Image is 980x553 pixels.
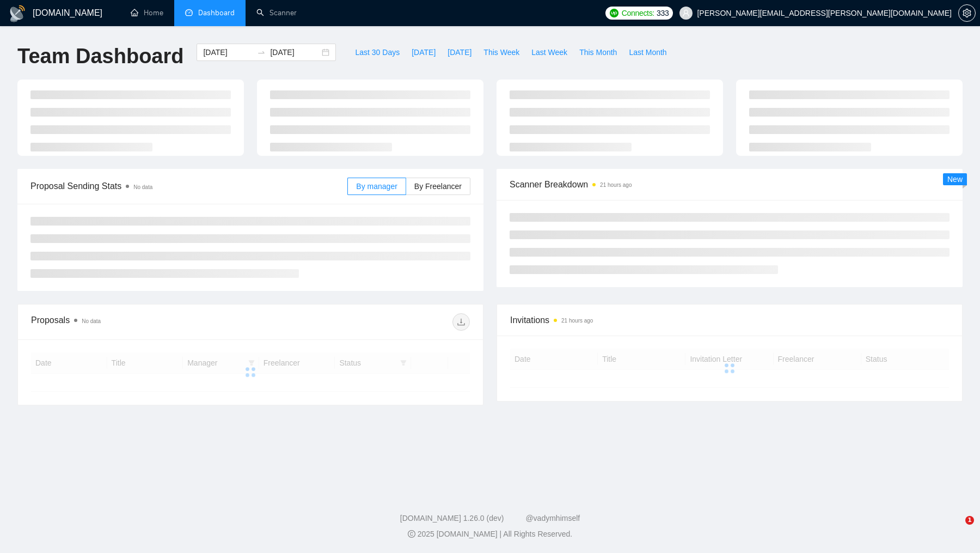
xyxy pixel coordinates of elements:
[203,46,253,58] input: Start date
[17,44,183,69] h1: Team Dashboard
[958,4,976,22] button: setting
[198,8,235,17] span: Dashboard
[525,44,573,61] button: Last Week
[682,9,690,17] span: user
[30,179,347,193] span: Proposal Sending Stats
[412,46,436,58] span: [DATE]
[561,318,593,324] time: 21 hours ago
[573,44,623,61] button: This Month
[531,46,567,58] span: Last Week
[600,182,632,188] time: 21 hours ago
[406,44,442,61] button: [DATE]
[400,514,504,522] a: [DOMAIN_NAME] 1.26.0 (dev)
[610,9,618,17] img: upwork-logo.png
[270,46,320,58] input: End date
[408,530,415,538] span: copyright
[9,528,971,540] div: 2025 [DOMAIN_NAME] | All Rights Reserved.
[483,46,519,58] span: This Week
[355,46,400,58] span: Last 30 Days
[965,516,974,525] span: 1
[947,175,963,184] span: New
[356,182,397,191] span: By manager
[414,182,462,191] span: By Freelancer
[257,48,266,57] span: to
[622,7,654,19] span: Connects:
[477,44,525,61] button: This Week
[629,46,666,58] span: Last Month
[448,46,471,58] span: [DATE]
[82,318,101,324] span: No data
[510,178,950,191] span: Scanner Breakdown
[185,9,193,16] span: dashboard
[442,44,477,61] button: [DATE]
[256,8,297,17] a: searchScanner
[510,313,949,327] span: Invitations
[958,9,976,17] a: setting
[349,44,406,61] button: Last 30 Days
[133,184,152,190] span: No data
[9,5,26,22] img: logo
[257,48,266,57] span: swap-right
[943,516,969,542] iframe: Intercom live chat
[657,7,669,19] span: 333
[579,46,617,58] span: This Month
[623,44,672,61] button: Last Month
[525,514,580,522] a: @vadymhimself
[31,313,250,331] div: Proposals
[131,8,163,17] a: homeHome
